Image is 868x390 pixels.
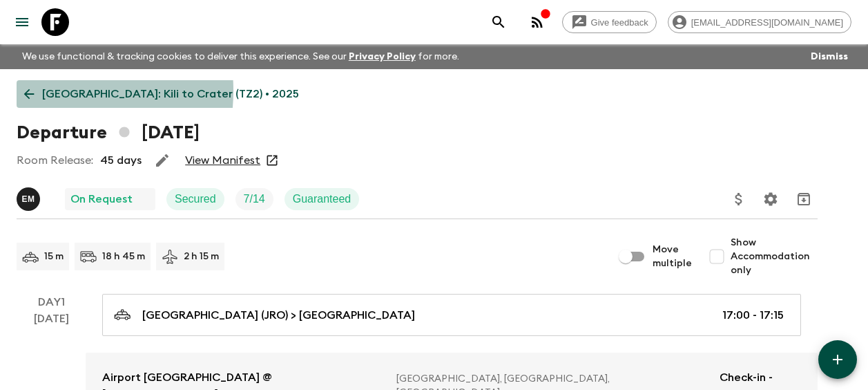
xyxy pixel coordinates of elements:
a: [GEOGRAPHIC_DATA]: Kili to Crater (TZ2) • 2025 [17,80,307,108]
div: [EMAIL_ADDRESS][DOMAIN_NAME] [668,11,851,33]
button: EM [17,187,43,211]
p: Room Release: [17,152,93,169]
h1: Departure [DATE] [17,119,200,147]
p: Secured [175,191,216,207]
div: Secured [166,188,224,210]
span: [EMAIL_ADDRESS][DOMAIN_NAME] [684,17,851,28]
p: E M [21,194,35,205]
p: Day 1 [17,294,86,310]
span: Show Accommodation only [731,236,818,277]
button: Archive (Completed, Cancelled or Unsynced Departures only) [790,185,818,213]
p: 18 h 45 m [102,250,145,263]
span: Give feedback [584,17,656,28]
button: Settings [757,185,784,213]
div: Trip Fill [235,188,273,210]
a: Give feedback [562,11,657,33]
p: 7 / 14 [244,191,265,207]
p: 17:00 - 17:15 [722,307,784,324]
p: [GEOGRAPHIC_DATA]: Kili to Crater (TZ2) • 2025 [42,86,299,102]
button: menu [8,8,36,36]
p: We use functional & tracking cookies to deliver this experience. See our for more. [17,44,465,69]
span: Emanuel Munisi [17,192,43,203]
button: Update Price, Early Bird Discount and Costs [725,185,753,213]
button: Dismiss [807,47,851,66]
p: On Request [70,191,133,207]
a: [GEOGRAPHIC_DATA] (JRO) > [GEOGRAPHIC_DATA]17:00 - 17:15 [102,294,801,336]
p: 45 days [100,152,142,169]
a: View Manifest [185,154,260,167]
span: Move multiple [653,243,692,270]
p: [GEOGRAPHIC_DATA] (JRO) > [GEOGRAPHIC_DATA] [142,307,415,324]
p: 15 m [44,250,64,263]
a: Privacy Policy [349,52,416,62]
button: search adventures [485,8,512,36]
p: Guaranteed [293,191,351,207]
p: 2 h 15 m [184,250,219,263]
